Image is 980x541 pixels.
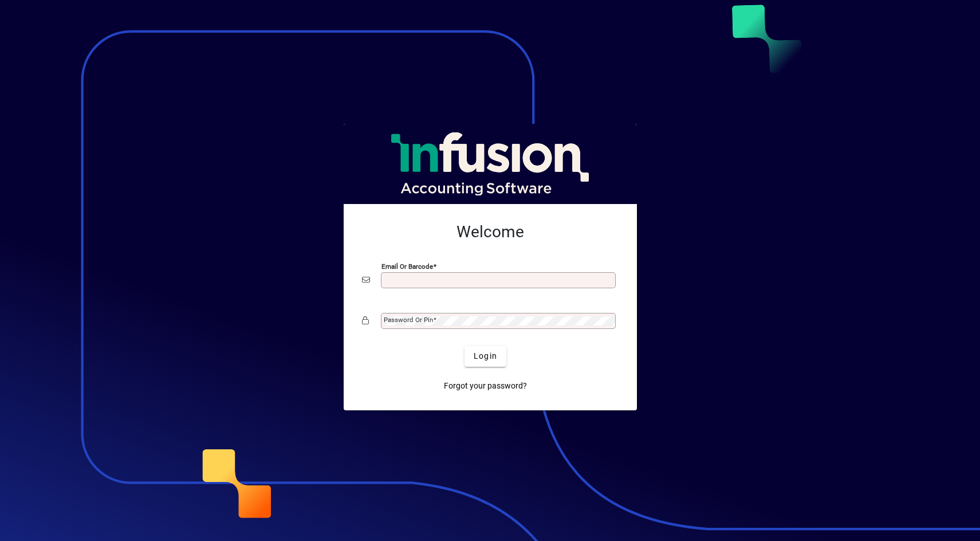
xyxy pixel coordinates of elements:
mat-label: Email or Barcode [381,262,433,270]
span: Forgot your password? [444,380,527,392]
h2: Welcome [362,222,619,242]
a: Forgot your password? [439,376,532,397]
span: Login [474,350,497,362]
button: Login [465,346,506,367]
mat-label: Password or Pin [384,316,433,324]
